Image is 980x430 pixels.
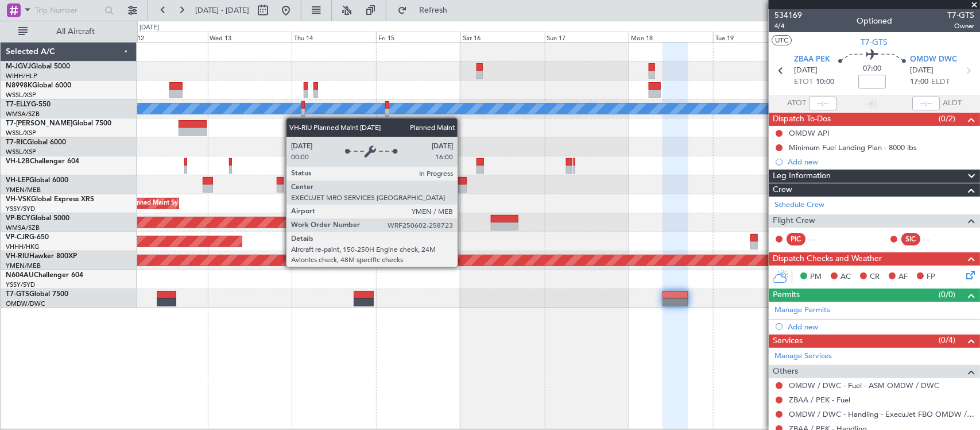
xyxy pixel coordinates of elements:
[6,196,94,203] a: VH-VSKGlobal Express XRS
[6,291,68,298] a: T7-GTSGlobal 7500
[773,365,798,378] span: Others
[927,271,935,283] span: FP
[773,113,831,126] span: Dispatch To-Dos
[808,234,834,244] div: - -
[774,351,832,362] a: Manage Services
[6,215,69,222] a: VP-BCYGlobal 5000
[943,98,962,109] span: ALDT
[910,54,957,66] span: OMDW DWC
[788,322,974,332] div: Add new
[6,215,30,222] span: VP-BCY
[870,271,880,283] span: CR
[773,289,800,302] span: Permits
[947,9,974,21] span: T7-GTS
[6,262,41,270] a: YMEN/MEB
[6,82,71,89] a: N8998KGlobal 6000
[931,76,950,88] span: ELDT
[787,98,806,109] span: ATOT
[6,196,31,203] span: VH-VSK
[773,170,831,183] span: Leg Information
[901,233,920,245] div: SIC
[6,101,31,108] span: T7-ELLY
[794,65,818,76] span: [DATE]
[6,129,36,137] a: WSSL/XSP
[6,234,49,241] a: VP-CJRG-650
[861,36,888,48] span: T7-GTS
[409,6,458,14] span: Refresh
[6,158,30,165] span: VH-L2B
[772,35,792,45] button: UTC
[460,32,545,42] div: Sat 16
[6,253,29,260] span: VH-RIU
[773,183,792,197] span: Crew
[6,158,79,165] a: VH-L2BChallenger 604
[35,2,101,19] input: Trip Number
[6,291,29,298] span: T7-GTS
[6,205,35,213] a: YSSY/SYD
[13,22,125,41] button: All Aircraft
[789,409,974,419] a: OMDW / DWC - Handling - ExecuJet FBO OMDW / DWC
[789,395,850,405] a: ZBAA / PEK - Fuel
[774,21,802,31] span: 4/4
[810,271,822,283] span: PM
[140,23,159,33] div: [DATE]
[6,177,29,184] span: VH-LEP
[923,234,949,244] div: - -
[773,252,882,266] span: Dispatch Checks and Weather
[910,76,928,88] span: 17:00
[857,16,892,28] div: Optioned
[6,63,70,70] a: M-JGVJGlobal 5000
[863,63,881,75] span: 07:00
[6,82,32,89] span: N8998K
[816,76,834,88] span: 10:00
[789,381,939,390] a: OMDW / DWC - Fuel - ASM OMDW / DWC
[629,32,713,42] div: Mon 18
[789,128,830,138] div: OMDW API
[774,199,824,211] a: Schedule Crew
[545,32,629,42] div: Sun 17
[30,28,121,36] span: All Aircraft
[195,5,249,16] span: [DATE] - [DATE]
[6,243,40,251] a: VHHH/HKG
[6,139,66,146] a: T7-RICGlobal 6000
[6,139,27,146] span: T7-RIC
[898,271,908,283] span: AF
[794,54,830,66] span: ZBAA PEK
[6,110,40,118] a: WMSA/SZB
[774,305,830,316] a: Manage Permits
[6,300,45,308] a: OMDW/DWC
[6,91,36,99] a: WSSL/XSP
[6,120,72,127] span: T7-[PERSON_NAME]
[6,272,83,279] a: N604AUChallenger 604
[6,281,35,289] a: YSSY/SYD
[840,271,851,283] span: AC
[6,101,51,108] a: T7-ELLYG-550
[773,214,815,228] span: Flight Crew
[6,148,36,156] a: WSSL/XSP
[939,289,955,301] span: (0/0)
[6,120,111,127] a: T7-[PERSON_NAME]Global 7500
[6,224,40,232] a: WMSA/SZB
[773,335,803,348] span: Services
[6,186,41,194] a: YMEN/MEB
[6,234,29,241] span: VP-CJR
[939,334,955,346] span: (0/4)
[713,32,797,42] div: Tue 19
[6,272,34,279] span: N604AU
[789,143,917,152] div: Minimum Fuel Landing Plan - 8000 lbs
[6,72,37,80] a: WIHH/HLP
[376,32,460,42] div: Fri 15
[392,1,461,20] button: Refresh
[939,113,955,125] span: (0/2)
[6,177,68,184] a: VH-LEPGlobal 6000
[788,157,974,167] div: Add new
[123,32,208,42] div: Tue 12
[6,253,77,260] a: VH-RIUHawker 800XP
[292,32,376,42] div: Thu 14
[6,63,31,70] span: M-JGVJ
[774,9,802,21] span: 534169
[947,21,974,31] span: Owner
[208,32,292,42] div: Wed 13
[787,233,805,245] div: PIC
[794,76,813,88] span: ETOT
